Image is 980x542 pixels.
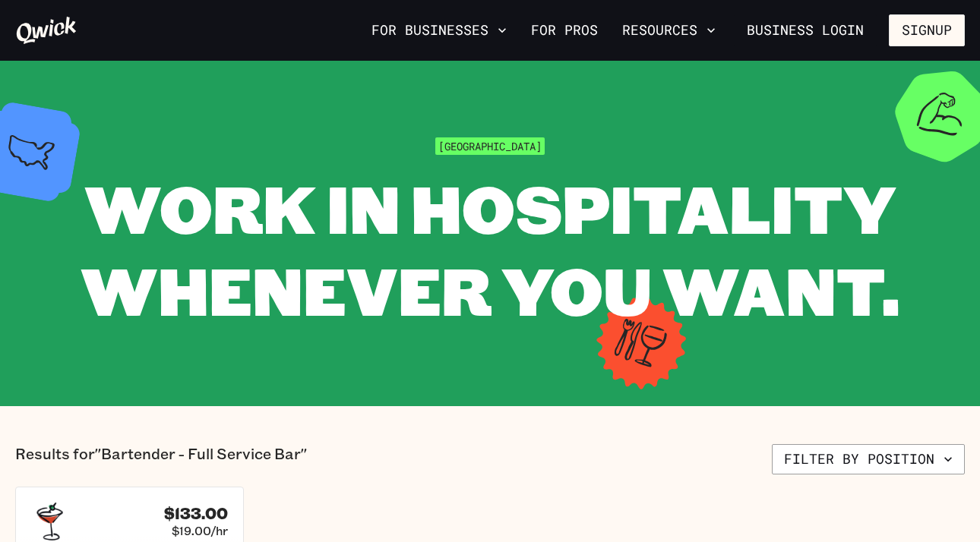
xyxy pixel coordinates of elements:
[734,14,877,46] a: Business Login
[889,14,965,46] button: Signup
[365,17,513,43] button: For Businesses
[772,444,965,474] button: Filter by position
[616,17,722,43] button: Resources
[81,164,899,333] span: WORK IN HOSPITALITY WHENEVER YOU WANT.
[435,137,545,155] span: [GEOGRAPHIC_DATA]
[525,17,604,43] a: For Pros
[15,444,307,474] p: Results for "Bartender - Full Service Bar"
[164,504,228,523] h4: $133.00
[172,523,228,538] span: $19.00/hr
